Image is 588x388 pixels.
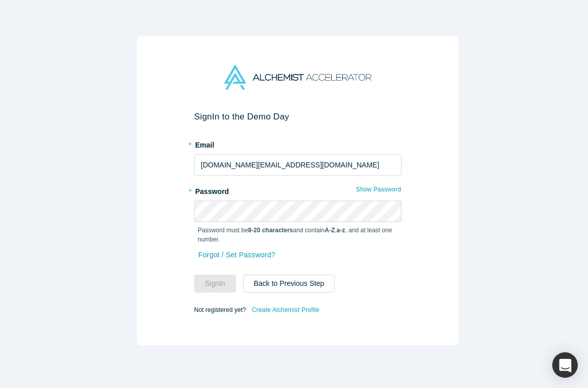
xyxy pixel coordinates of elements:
[194,306,246,313] span: Not registered yet?
[251,303,320,317] a: Create Alchemist Profile
[194,111,402,122] h2: Sign In to the Demo Day
[325,227,335,234] strong: A-Z
[337,227,345,234] strong: a-z
[224,65,371,90] img: Alchemist Accelerator Logo
[198,246,276,264] a: Forgot / Set Password?
[248,227,293,234] strong: 8-20 characters
[194,275,236,293] button: SignIn
[194,183,402,197] label: Password
[356,183,402,196] button: Show Password
[243,275,335,293] button: Back to Previous Step
[194,136,402,151] label: Email
[198,226,398,244] p: Password must be and contain , , and at least one number.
